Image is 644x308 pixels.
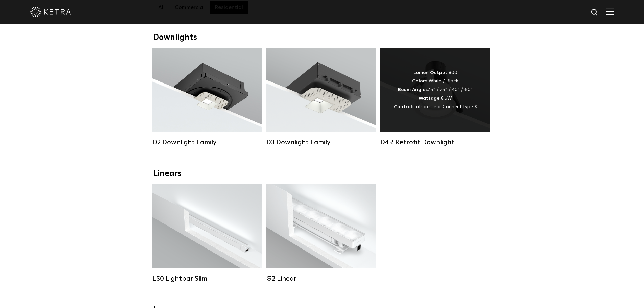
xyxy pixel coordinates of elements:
a: D4R Retrofit Downlight Lumen Output:800Colors:White / BlackBeam Angles:15° / 25° / 40° / 60°Watta... [380,48,490,146]
img: Hamburger%20Nav.svg [606,8,614,15]
a: G2 Linear Lumen Output:400 / 700 / 1000Colors:WhiteBeam Angles:Flood / [GEOGRAPHIC_DATA] / Narrow... [266,184,376,283]
span: Lutron Clear Connect Type X [413,104,477,109]
a: D2 Downlight Family Lumen Output:1200Colors:White / Black / Gloss Black / Silver / Bronze / Silve... [152,48,262,146]
div: D3 Downlight Family [266,138,376,146]
img: ketra-logo-2019-white [30,7,71,17]
div: LS0 Lightbar Slim [152,275,262,283]
strong: Control: [394,104,413,109]
strong: Lumen Output: [413,70,449,75]
div: D4R Retrofit Downlight [380,138,490,146]
a: D3 Downlight Family Lumen Output:700 / 900 / 1100Colors:White / Black / Silver / Bronze / Paintab... [266,48,376,146]
div: Linears [153,169,491,179]
div: D2 Downlight Family [152,138,262,146]
div: Downlights [153,33,491,43]
strong: Wattage: [419,96,441,101]
img: search icon [591,8,599,17]
a: LS0 Lightbar Slim Lumen Output:200 / 350Colors:White / BlackControl:X96 Controller [152,184,262,283]
strong: Beam Angles: [398,87,429,92]
div: 800 White / Black 15° / 25° / 40° / 60° 8.5W [394,69,477,111]
strong: Colors: [412,79,429,84]
div: G2 Linear [266,275,376,283]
